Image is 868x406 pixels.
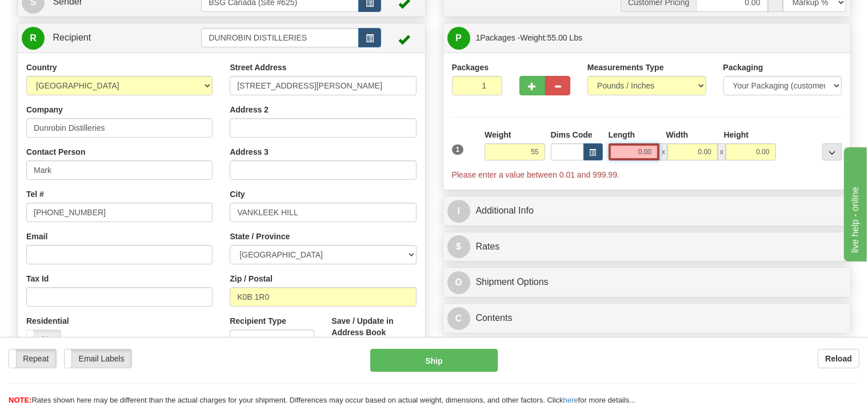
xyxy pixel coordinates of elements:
span: Please enter a value between 0.01 and 999.99. [452,170,619,179]
label: City [230,188,245,200]
b: Reload [825,354,852,363]
label: State / Province [230,231,290,242]
a: IAdditional Info [447,199,847,223]
div: ... [822,143,842,160]
label: Email [26,231,47,242]
span: 1 [476,33,481,42]
label: Zip / Postal [230,273,273,284]
label: Weight [485,129,511,140]
span: 1 [452,144,464,155]
span: Lbs [570,33,583,42]
span: I [447,200,470,223]
a: here [563,396,578,404]
label: No [27,330,61,348]
span: P [447,27,470,50]
input: Recipient Id [201,28,358,47]
span: Recipient [53,33,91,42]
label: Residential [26,315,69,327]
label: Dims Code [551,129,593,140]
label: Tel # [26,188,44,200]
label: Street Address [230,62,286,73]
label: Width [666,129,689,140]
a: P 1Packages -Weight:55.00 Lbs [447,26,847,50]
span: C [447,307,470,330]
label: Measurements Type [587,62,664,73]
span: x [659,143,667,160]
input: Enter a location [230,76,416,95]
a: OShipment Options [447,271,847,294]
label: Packaging [723,62,763,73]
div: live help - online [9,7,106,21]
label: Repeat [9,349,56,368]
label: Packages [452,62,489,73]
label: Address 3 [230,146,269,158]
span: 55.00 [547,33,567,42]
label: Address 2 [230,104,269,115]
label: Email Labels [65,349,131,368]
label: Contact Person [26,146,85,158]
label: Tax Id [26,273,49,284]
a: $Rates [447,235,847,259]
a: CContents [447,307,847,330]
label: Recipient Type [230,315,286,327]
a: R Recipient [22,26,181,50]
span: Weight: [520,33,582,42]
span: O [447,271,470,294]
span: $ [447,235,470,258]
button: Ship [370,349,498,372]
span: x [718,143,726,160]
label: Height [724,129,749,140]
label: Save / Update in Address Book [331,315,416,338]
span: R [22,27,45,50]
label: Company [26,104,63,115]
iframe: chat widget [842,144,867,261]
button: Reload [818,349,859,368]
span: NOTE: [9,396,31,404]
label: Length [609,129,635,140]
label: Country [26,62,57,73]
span: Packages - [476,26,583,49]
